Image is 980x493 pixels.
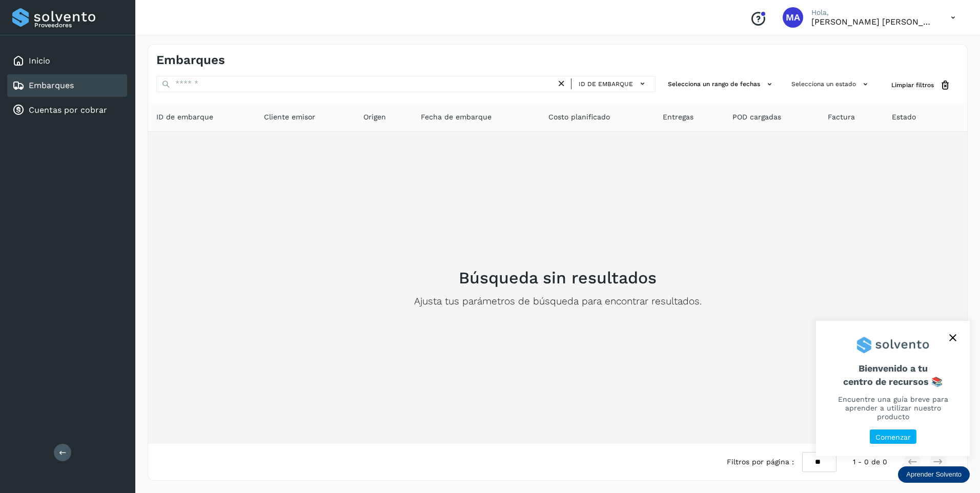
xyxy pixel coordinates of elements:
[576,76,651,91] button: ID de embarque
[891,80,934,90] span: Limpiar filtros
[853,457,887,467] span: 1 - 0 de 0
[579,79,633,89] span: ID de embarque
[459,268,657,287] h2: Búsqueda sin resultados
[29,105,107,115] a: Cuentas por cobrar
[29,56,50,66] a: Inicio
[945,330,961,345] button: close,
[156,53,225,68] h4: Embarques
[727,457,794,467] span: Filtros por página :
[34,22,123,29] p: Proveedores
[906,470,962,479] p: Aprender Solvento
[29,80,74,90] a: Embarques
[7,50,127,72] div: Inicio
[663,112,693,122] span: Entregas
[811,17,934,27] p: MIGUEL ANGEL HERRERA BATRES
[816,321,970,456] div: Aprender Solvento
[363,112,386,122] span: Origen
[828,363,957,387] span: Bienvenido a tu
[875,433,911,442] p: Comenzar
[7,99,127,121] div: Cuentas por cobrar
[7,74,127,97] div: Embarques
[828,376,957,387] p: centro de recursos 📚
[548,112,610,122] span: Costo planificado
[664,76,779,93] button: Selecciona un rango de fechas
[883,76,959,95] button: Limpiar filtros
[828,112,855,122] span: Factura
[421,112,492,122] span: Fecha de embarque
[811,8,934,17] p: Hola,
[264,112,315,122] span: Cliente emisor
[787,76,875,93] button: Selecciona un estado
[870,429,916,444] button: Comenzar
[156,112,213,122] span: ID de embarque
[892,112,916,122] span: Estado
[414,296,702,307] p: Ajusta tus parámetros de búsqueda para encontrar resultados.
[732,112,781,122] span: POD cargadas
[828,395,957,421] p: Encuentre una guía breve para aprender a utilizar nuestro producto
[898,466,970,483] div: Aprender Solvento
